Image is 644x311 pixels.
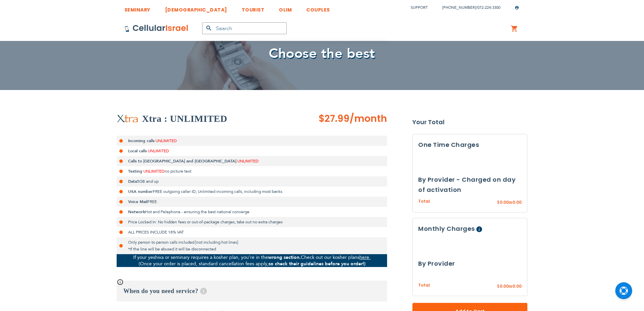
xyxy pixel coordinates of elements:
[117,281,387,302] h3: When do you need service?
[153,189,282,194] span: FREE outgoing caller ID, Unlimited incoming calls, including most banks
[509,200,512,206] span: ₪
[117,254,387,267] p: If your yeshiva or seminary requires a kosher plan, you’re in the Check out our kosher plans (Onc...
[124,2,150,14] a: SEMINARY
[279,2,292,14] a: OLIM
[145,209,249,215] span: Hot and Pelephone - ensuring the best national converge
[418,175,522,195] h3: By Provider - Charged on day of activation
[477,5,500,10] a: 072-224-3300
[418,224,475,233] span: Monthly Charges
[268,254,301,261] strong: wrong section.
[476,226,482,232] span: Help
[411,5,428,10] a: Support
[117,114,139,123] img: Xtra UNLIMITED
[497,200,500,206] span: $
[418,140,522,150] h3: One Time Charges
[202,22,287,34] input: Search
[237,158,259,164] span: UNLIMITED
[500,283,509,289] span: 0.00
[117,237,387,254] li: Only person to person calls included [not including hot lines] *If the line will be abused it wil...
[318,112,350,125] span: $27.99
[269,44,375,63] span: Choose the best
[512,283,522,289] span: 0.00
[128,169,142,174] strong: Texting
[497,284,500,290] span: $
[117,227,387,237] li: ALL PRICES INCLUDE 18% VAT
[117,217,387,227] li: Price Locked In: No hidden fees or out-of-package charges, take out no extra charges
[143,169,165,174] span: UNLIMITED
[124,24,189,32] img: Cellular Israel Logo
[306,2,330,14] a: COUPLES
[128,199,147,204] strong: Voice Mail
[242,2,265,14] a: TOURIST
[156,138,177,143] span: UNLIMITED
[165,2,227,14] a: [DEMOGRAPHIC_DATA]
[435,3,500,13] li: /
[128,189,153,194] strong: USA number
[350,112,387,126] span: /month
[165,169,191,174] span: no picture text
[418,198,430,205] span: Total
[412,117,527,127] strong: Your Total
[117,176,387,186] li: 5GB and up
[418,282,430,289] span: Total
[442,5,476,10] a: [PHONE_NUMBER]
[200,288,207,294] span: Help
[512,199,522,205] span: 0.00
[128,179,137,184] strong: Data
[418,259,522,269] h3: By Provider
[128,148,147,154] strong: Local calls
[509,284,512,290] span: ₪
[148,148,169,154] span: UNLIMITED
[128,209,145,215] strong: Network
[268,261,365,267] strong: so check their guidelines before you order!)
[128,138,154,143] strong: Incoming calls
[142,112,227,126] h2: Xtra : UNLIMITED
[128,158,236,164] strong: Calls to [GEOGRAPHIC_DATA] and [GEOGRAPHIC_DATA]
[500,199,509,205] span: 0.00
[147,199,157,204] span: FREE
[359,254,371,261] a: here.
